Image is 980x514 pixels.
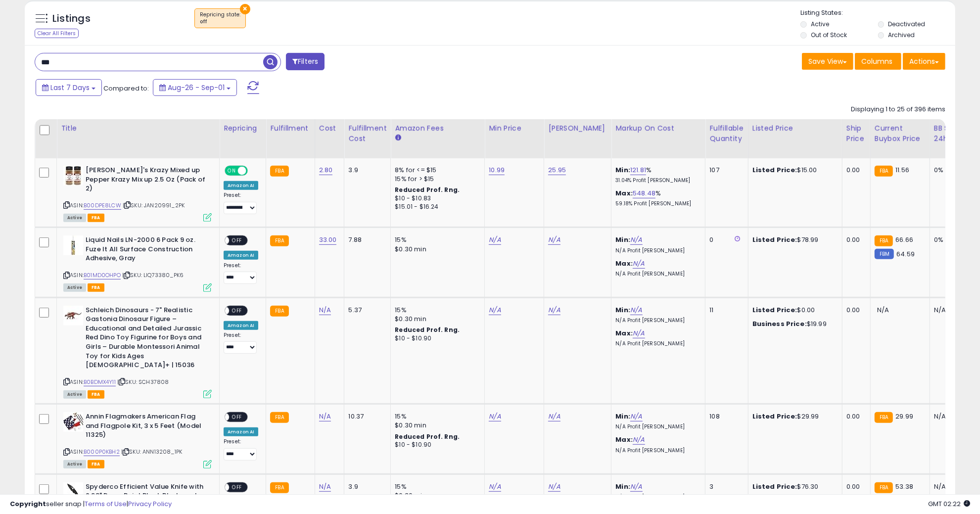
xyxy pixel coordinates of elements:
[548,123,607,134] div: [PERSON_NAME]
[224,181,258,190] div: Amazon AI
[84,271,121,280] a: B01MD0OHPO
[395,203,477,211] div: $15.01 - $16.24
[846,235,863,244] div: 0.00
[348,123,386,144] div: Fulfillment Cost
[888,20,925,28] label: Deactivated
[489,305,501,315] a: N/A
[615,123,701,134] div: Markup on Cost
[200,18,240,25] div: off
[752,482,797,491] b: Listed Price:
[88,460,104,468] span: FBA
[270,166,288,177] small: FBA
[615,435,633,444] b: Max:
[348,412,383,421] div: 10.37
[224,427,258,436] div: Amazon AI
[224,192,258,214] div: Preset:
[548,305,560,315] a: N/A
[752,412,835,421] div: $29.99
[611,119,705,158] th: The percentage added to the cost of goods (COGS) that forms the calculator for Min & Max prices.
[319,165,333,175] a: 2.80
[928,499,970,509] span: 2025-09-9 02:22 GMT
[875,412,893,423] small: FBA
[123,201,185,209] span: | SKU: JAN20991_2PK
[752,305,797,315] b: Listed Price:
[86,412,206,442] b: Annin Flagmakers American Flag and Flagpole Kit, 3 x 5 Feet (Model 11325)
[36,79,102,96] button: Last 7 Days
[122,271,184,279] span: | SKU: LIQ73380_PK6
[270,412,288,423] small: FBA
[615,447,698,454] p: N/A Profit [PERSON_NAME]
[395,123,480,134] div: Amazon Fees
[319,305,331,315] a: N/A
[348,306,383,315] div: 5.37
[489,123,540,134] div: Min Price
[752,123,838,134] div: Listed Price
[63,482,83,502] img: 21en6L10dxL._SL40_.jpg
[270,482,288,493] small: FBA
[395,245,477,254] div: $0.30 min
[86,166,206,196] b: [PERSON_NAME]'s Krazy Mixed up Pepper Krazy Mix up 2.5 Oz (Pack of 2)
[270,235,288,246] small: FBA
[395,421,477,430] div: $0.30 min
[224,123,262,134] div: Repricing
[811,20,829,28] label: Active
[246,167,262,175] span: OFF
[548,235,560,245] a: N/A
[395,441,477,449] div: $10 - $10.90
[615,177,698,184] p: 31.04% Profit [PERSON_NAME]
[752,166,835,175] div: $15.00
[633,188,655,198] a: 548.48
[319,412,331,421] a: N/A
[395,186,460,194] b: Reduced Prof. Rng.
[319,235,337,245] a: 33.00
[875,482,893,493] small: FBA
[229,413,245,421] span: OFF
[709,482,740,491] div: 3
[63,235,83,255] img: 41HOThSS5jL._SL40_.jpg
[224,321,258,330] div: Amazon AI
[846,123,866,144] div: Ship Price
[934,166,967,175] div: 0%
[875,235,893,246] small: FBA
[10,500,172,509] div: seller snap | |
[395,175,477,184] div: 15% for > $15
[709,412,740,421] div: 108
[630,165,646,175] a: 121.81
[63,306,212,398] div: ASIN:
[117,378,169,386] span: | SKU: SCH37808
[229,236,245,245] span: OFF
[875,249,894,259] small: FBM
[875,166,893,177] small: FBA
[63,235,212,290] div: ASIN:
[615,328,633,338] b: Max:
[846,306,863,315] div: 0.00
[752,235,835,244] div: $78.99
[895,235,913,244] span: 66.66
[752,319,807,328] b: Business Price:
[895,165,909,175] span: 11.56
[709,123,744,144] div: Fulfillable Quantity
[752,165,797,175] b: Listed Price:
[395,334,477,343] div: $10 - $10.90
[633,259,645,269] a: N/A
[615,423,698,430] p: N/A Profit [PERSON_NAME]
[752,412,797,421] b: Listed Price:
[633,328,645,338] a: N/A
[615,259,633,268] b: Max:
[630,412,642,421] a: N/A
[103,84,149,93] span: Compared to:
[50,83,90,93] span: Last 7 Days
[752,320,835,328] div: $19.99
[88,390,104,399] span: FBA
[35,29,79,38] div: Clear All Filters
[861,56,892,66] span: Columns
[63,412,83,432] img: 51bc72w6sfL._SL40_.jpg
[63,166,212,221] div: ASIN:
[200,11,240,26] span: Repricing state :
[395,306,477,315] div: 15%
[548,412,560,421] a: N/A
[615,317,698,324] p: N/A Profit [PERSON_NAME]
[86,306,206,373] b: Schleich Dinosaurs - 7" Realistic Gastonia Dinosaur Figure – Educational and Detailed Jurassic Re...
[86,235,206,266] b: Liquid Nails LN-2000 6 Pack 9 oz. Fuze It All Surface Construction Adhesive, Gray
[934,235,967,244] div: 0%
